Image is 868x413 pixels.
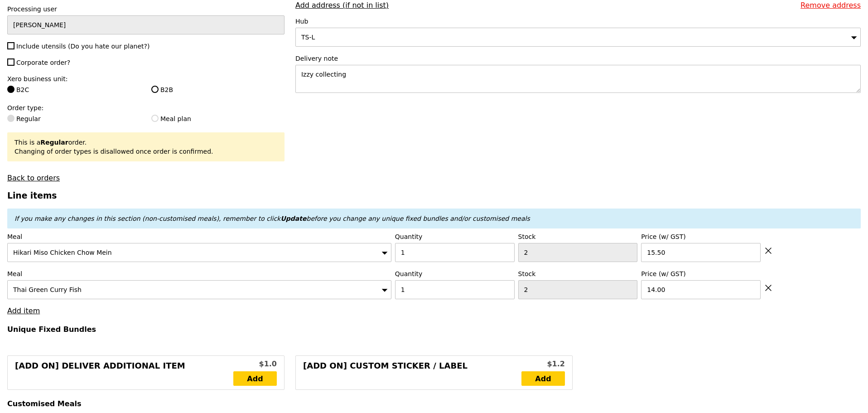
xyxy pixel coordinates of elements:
label: Delivery note [295,54,861,63]
input: Corporate order? [7,58,14,66]
b: Update [280,215,306,222]
a: Add [233,371,277,386]
label: Meal [7,269,391,278]
a: Add [521,371,565,386]
label: Processing user [7,5,285,14]
label: Order type: [7,103,285,112]
label: B2C [7,85,140,94]
label: Meal plan [151,114,285,123]
a: Back to orders [7,174,60,182]
h4: Unique Fixed Bundles [7,325,861,334]
label: Stock [518,269,638,278]
label: Stock [518,232,638,241]
label: Quantity [395,232,515,241]
a: Add item [7,306,40,315]
label: Regular [7,114,140,123]
span: TS-L [301,34,315,41]
a: Remove address [800,1,861,10]
label: B2B [151,85,285,94]
span: Thai Green Curry Fish [13,286,82,293]
h3: Line items [7,191,861,200]
label: Xero business unit: [7,74,285,83]
label: Meal [7,232,391,241]
div: This is a order. Changing of order types is disallowed once order is confirmed. [14,138,277,156]
div: $1.0 [233,359,277,369]
input: Include utensils (Do you hate our planet?) [7,42,14,49]
label: Price (w/ GST) [641,232,761,241]
span: Include utensils (Do you hate our planet?) [16,43,149,50]
a: Add address (if not in list) [295,1,389,10]
div: [Add on] Deliver Additional Item [15,360,233,386]
div: $1.2 [521,359,565,369]
span: Hikari Miso Chicken Chow Mein [13,249,112,256]
label: Hub [295,17,861,26]
label: Quantity [395,269,515,278]
input: Meal plan [151,115,159,122]
input: B2B [151,86,159,93]
label: Price (w/ GST) [641,269,761,278]
b: Regular [40,139,68,146]
div: [Add on] Custom Sticker / Label [303,360,521,386]
input: Regular [7,115,14,122]
input: B2C [7,86,14,93]
em: If you make any changes in this section (non-customised meals), remember to click before you chan... [14,215,530,222]
span: Corporate order? [16,59,70,66]
h4: Customised Meals [7,399,861,408]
